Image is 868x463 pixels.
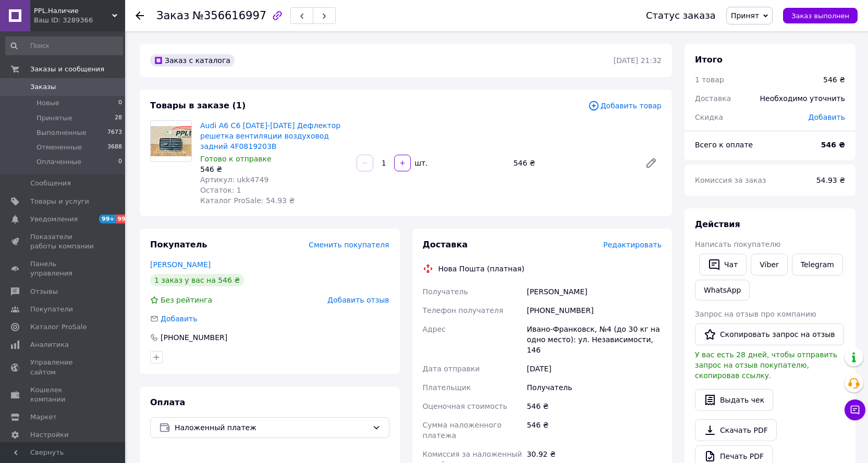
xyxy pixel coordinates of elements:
span: У вас есть 28 дней, чтобы отправить запрос на отзыв покупателю, скопировав ссылку. [695,351,837,380]
span: Заказ [156,9,189,22]
a: Telegram [792,254,843,276]
div: шт. [412,158,429,168]
button: Заказ выполнен [783,8,858,23]
span: Товары в заказе (1) [150,101,246,110]
div: 546 ₴ [524,397,664,416]
div: Необходимо уточнить [754,87,851,110]
div: 546 ₴ [524,416,664,445]
span: Скидка [695,113,723,121]
div: Ивано-Франковск, №4 (до 30 кг на одно место): ул. Независимости, 146 [524,320,664,359]
div: Получатель [524,378,664,397]
span: Каталог ProSale [30,322,87,332]
div: [PHONE_NUMBER] [160,332,228,343]
span: Без рейтинга [161,296,212,304]
div: 1 заказ у вас на 546 ₴ [150,274,244,286]
span: 3688 [107,143,122,152]
span: Принятые [36,114,72,123]
span: Настройки [30,430,68,440]
span: Покупатели [30,305,73,314]
span: Отзывы [30,287,58,296]
div: [DATE] [524,359,664,378]
span: 99+ [116,215,133,223]
span: Добавить товар [588,100,662,111]
span: Оплаченные [36,157,81,167]
img: Audi A6 C6 2004-2011 Дефлектор решетка вентиляции воздуховод задний 4F0819203B [151,126,191,157]
span: Наложенный платеж [175,422,368,433]
span: Написать покупателю [695,240,780,248]
span: 0 [118,98,122,108]
button: Выдать чек [695,389,773,411]
span: Запрос на отзыв про компанию [695,310,816,318]
span: Артикул: ukk4749 [200,176,268,184]
button: Чат [699,254,747,276]
span: Панель управления [30,259,96,278]
span: Итого [695,55,723,65]
span: Оплата [150,397,185,407]
span: Отмененные [36,143,82,152]
span: 1 товар [695,76,724,84]
input: Поиск [5,36,123,55]
div: [PHONE_NUMBER] [524,301,664,320]
span: Заказ выполнен [791,12,849,20]
div: Заказ с каталога [150,54,235,67]
a: Редактировать [641,153,662,173]
span: Принят [731,11,759,20]
span: Доставка [423,240,468,249]
span: Показатели работы компании [30,232,96,251]
span: Заказы [30,82,56,92]
span: Оценочная стоимость [423,402,508,410]
div: Ваш ID: 3289366 [34,16,125,25]
span: Уведомления [30,215,78,224]
button: Скопировать запрос на отзыв [695,323,844,345]
span: 28 [115,114,122,123]
div: Нова Пошта (платная) [436,264,527,274]
span: Добавить отзыв [327,296,389,304]
span: Кошелек компании [30,385,96,404]
span: 7673 [107,128,122,137]
span: Товары и услуги [30,197,89,206]
span: Управление сайтом [30,358,96,377]
span: PPL.Наличие [34,6,112,16]
span: №356616997 [192,9,266,22]
span: Выполненные [36,128,87,137]
span: Телефон получателя [423,306,504,315]
span: Заказы и сообщения [30,65,104,74]
button: Чат с покупателем [845,399,865,420]
span: Всего к оплате [695,141,753,149]
span: Аналитика [30,340,69,349]
a: WhatsApp [695,280,750,301]
span: Действия [695,219,740,229]
span: Каталог ProSale: 54.93 ₴ [200,196,295,205]
span: Добавить [809,113,845,121]
span: Получатель [423,287,468,296]
span: Плательщик [423,383,471,392]
span: Остаток: 1 [200,186,241,194]
div: Вернуться назад [136,10,144,21]
div: 546 ₴ [509,156,637,170]
span: Готово к отправке [200,155,272,163]
div: 546 ₴ [200,164,348,174]
span: Сменить покупателя [309,241,389,249]
span: Новые [36,98,59,108]
span: Маркет [30,412,57,422]
a: Viber [751,254,787,276]
a: [PERSON_NAME] [150,260,211,269]
span: Сообщения [30,179,71,188]
span: 99+ [99,215,116,223]
span: Комиссия за заказ [695,176,766,184]
span: Сумма наложенного платежа [423,421,502,440]
span: Адрес [423,325,446,333]
span: Добавить [161,315,197,323]
div: [PERSON_NAME] [524,282,664,301]
div: 546 ₴ [823,74,845,85]
span: Редактировать [603,241,662,249]
a: Скачать PDF [695,419,777,441]
span: 0 [118,157,122,167]
span: Покупатель [150,240,207,249]
a: Audi A6 C6 [DATE]-[DATE] Дефлектор решетка вентиляции воздуховод задний 4F0819203B [200,121,340,151]
div: Статус заказа [646,10,716,21]
time: [DATE] 21:32 [614,56,662,65]
b: 546 ₴ [821,141,845,149]
span: Доставка [695,94,731,103]
span: Дата отправки [423,365,480,373]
